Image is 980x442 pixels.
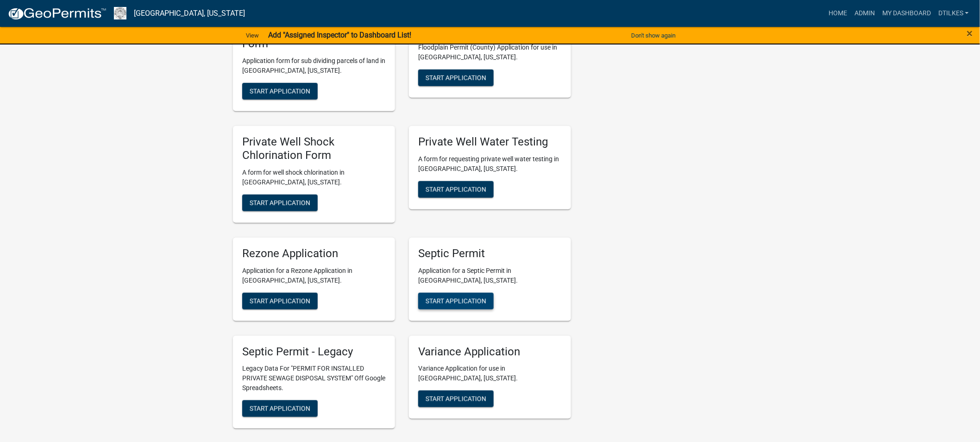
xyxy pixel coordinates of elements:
p: A form for requesting private well water testing in [GEOGRAPHIC_DATA], [US_STATE]. [418,154,562,174]
span: × [967,27,973,40]
span: Start Application [426,297,486,304]
strong: Add "Assigned Inspector" to Dashboard List! [268,31,411,39]
button: Start Application [242,400,318,417]
img: Franklin County, Iowa [114,7,126,19]
p: Application for a Septic Permit in [GEOGRAPHIC_DATA], [US_STATE]. [418,266,562,285]
button: Start Application [242,195,318,211]
p: Variance Application for use in [GEOGRAPHIC_DATA], [US_STATE]. [418,364,562,383]
a: [GEOGRAPHIC_DATA], [US_STATE] [134,6,245,21]
h5: Variance Application [418,345,562,359]
a: dtilkes [935,5,973,22]
button: Don't show again [628,28,679,43]
a: Home [825,5,851,22]
button: Start Application [418,391,494,407]
button: Start Application [418,181,494,198]
span: Start Application [426,74,486,82]
button: Start Application [242,83,318,100]
button: Start Application [242,293,318,309]
p: Legacy Data For "PERMIT FOR INSTALLED PRIVATE SEWAGE DISPOSAL SYSTEM" Off Google Spreadsheets. [242,364,386,393]
button: Start Application [418,293,494,309]
span: Start Application [250,405,310,412]
a: Admin [851,5,879,22]
button: Start Application [418,69,494,86]
h5: Septic Permit [418,247,562,260]
p: Application for a Rezone Application in [GEOGRAPHIC_DATA], [US_STATE]. [242,266,386,285]
h5: Private Well Shock Chlorination Form [242,135,386,162]
p: Application form for sub dividing parcels of land in [GEOGRAPHIC_DATA], [US_STATE]. [242,56,386,76]
p: A form for well shock chlorination in [GEOGRAPHIC_DATA], [US_STATE]. [242,168,386,187]
span: Start Application [250,199,310,206]
span: Start Application [250,297,310,304]
span: Start Application [250,88,310,95]
span: Start Application [426,395,486,403]
h5: Rezone Application [242,247,386,260]
h5: Septic Permit - Legacy [242,345,386,359]
h5: Private Well Water Testing [418,135,562,149]
a: View [242,28,263,43]
p: Floodplain Permit (County) Application for use in [GEOGRAPHIC_DATA], [US_STATE]. [418,43,562,62]
button: Close [967,28,973,39]
span: Start Application [426,185,486,193]
a: My Dashboard [879,5,935,22]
